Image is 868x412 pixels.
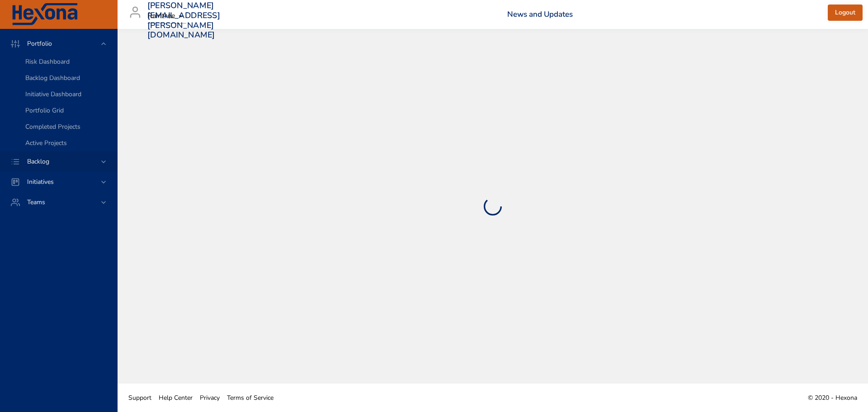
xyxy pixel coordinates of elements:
span: Teams [20,198,52,206]
span: Help Center [159,393,193,402]
span: Logout [835,7,855,19]
img: Hexona [11,3,79,26]
button: Logout [828,5,863,21]
span: Privacy [200,393,220,402]
span: Portfolio Grid [25,106,64,115]
span: Completed Projects [25,122,80,131]
span: © 2020 - Hexona [808,393,857,402]
span: Portfolio [20,39,59,48]
a: News and Updates [507,9,573,19]
a: Privacy [196,388,223,408]
span: Active Projects [25,139,67,147]
div: Raintree [147,9,186,23]
a: Terms of Service [223,388,277,408]
span: Terms of Service [227,393,274,402]
span: Risk Dashboard [25,57,70,66]
a: Support [125,388,155,408]
span: Backlog Dashboard [25,74,80,82]
span: Backlog [20,157,57,166]
span: Initiatives [20,178,61,186]
h3: [PERSON_NAME][EMAIL_ADDRESS][PERSON_NAME][DOMAIN_NAME] [147,1,220,40]
span: Initiative Dashboard [25,90,81,98]
span: Support [128,393,151,402]
a: Help Center [155,388,196,408]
